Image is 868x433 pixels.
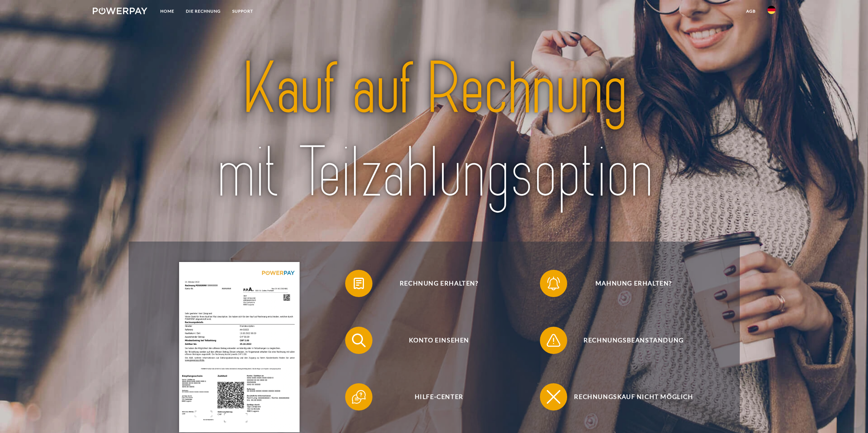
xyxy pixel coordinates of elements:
img: single_invoice_powerpay_de.jpg [179,262,299,432]
button: Hilfe-Center [345,383,523,411]
span: Rechnung erhalten? [355,270,523,297]
button: Rechnung erhalten? [345,270,523,297]
span: Rechnungskauf nicht möglich [550,383,717,411]
img: qb_bell.svg [545,275,562,292]
img: qb_warning.svg [545,332,562,349]
img: de [767,6,776,14]
span: Hilfe-Center [355,383,523,411]
span: Mahnung erhalten? [550,270,717,297]
a: Home [155,5,180,17]
img: qb_search.svg [350,332,367,349]
span: Rechnungsbeanstandung [550,327,717,354]
a: SUPPORT [226,5,259,17]
img: qb_bill.svg [350,275,367,292]
img: qb_help.svg [350,388,367,405]
button: Konto einsehen [345,327,523,354]
img: qb_close.svg [545,388,562,405]
button: Rechnungskauf nicht möglich [540,383,717,411]
a: DIE RECHNUNG [180,5,226,17]
button: Rechnungsbeanstandung [540,327,717,354]
img: logo-powerpay-white.svg [93,7,148,14]
span: Konto einsehen [355,327,523,354]
button: Mahnung erhalten? [540,270,717,297]
iframe: Schaltfläche zum Öffnen des Messaging-Fensters [841,406,863,428]
a: agb [740,5,762,17]
img: title-powerpay_de.svg [164,43,704,219]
